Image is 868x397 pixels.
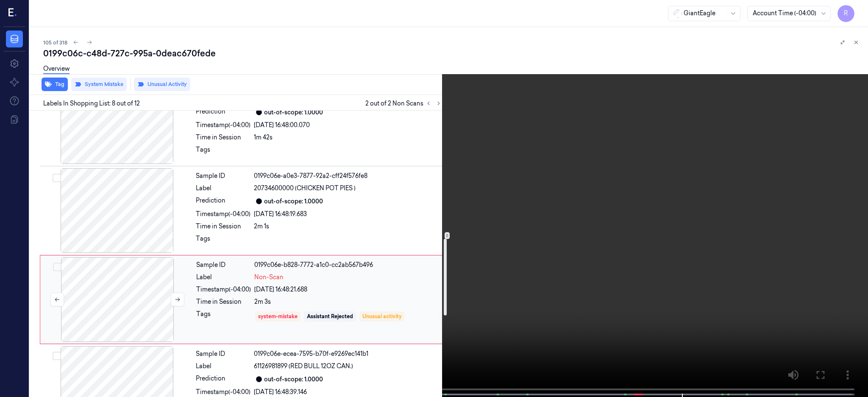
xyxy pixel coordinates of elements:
[254,210,442,219] div: [DATE] 16:48:19.683
[43,64,70,74] a: Overview
[264,197,323,206] div: out-of-scope: 1.0000
[254,285,442,294] div: [DATE] 16:48:21.688
[43,47,861,59] div: 0199c06c-c48d-727c-995a-0deac670fede
[254,172,442,180] div: 0199c06e-a0e3-7877-92a2-cff24f576fe8
[196,107,250,117] div: Prediction
[53,263,61,271] button: Select row
[196,310,251,323] div: Tags
[837,5,854,22] button: R
[196,121,250,130] div: Timestamp (-04:00)
[53,352,61,360] button: Select row
[196,210,250,219] div: Timestamp (-04:00)
[254,261,442,269] div: 0199c06e-b828-7772-a1c0-cc2ab567b496
[196,273,251,282] div: Label
[254,184,356,193] span: 20734600000 (CHICKEN POT PIES )
[254,297,442,306] div: 2m 3s
[196,234,250,248] div: Tags
[254,222,442,231] div: 2m 1s
[196,222,250,231] div: Time in Session
[254,273,284,282] span: Non-Scan
[196,362,250,371] div: Label
[71,78,127,91] button: System Mistake
[307,313,353,320] div: Assistant Rejected
[254,133,442,142] div: 1m 42s
[196,133,250,142] div: Time in Session
[196,196,250,206] div: Prediction
[196,297,251,306] div: Time in Session
[196,350,250,358] div: Sample ID
[43,39,67,46] span: 105 of 318
[254,121,442,130] div: [DATE] 16:48:00.070
[196,172,250,180] div: Sample ID
[264,375,323,384] div: out-of-scope: 1.0000
[196,261,251,269] div: Sample ID
[254,362,353,371] span: 61126981899 (RED BULL 12OZ CAN.)
[196,145,250,159] div: Tags
[42,78,68,91] button: Tag
[196,285,251,294] div: Timestamp (-04:00)
[134,78,190,91] button: Unusual Activity
[196,184,250,193] div: Label
[264,108,323,117] div: out-of-scope: 1.0000
[365,98,444,108] span: 2 out of 2 Non Scans
[254,350,442,358] div: 0199c06e-ecea-7595-b70f-e9269ec141b1
[53,174,61,182] button: Select row
[43,99,140,108] span: Labels In Shopping List: 8 out of 12
[362,313,402,320] div: Unusual activity
[196,374,250,384] div: Prediction
[196,388,250,397] div: Timestamp (-04:00)
[254,388,442,397] div: [DATE] 16:48:39.146
[258,313,298,320] div: system-mistake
